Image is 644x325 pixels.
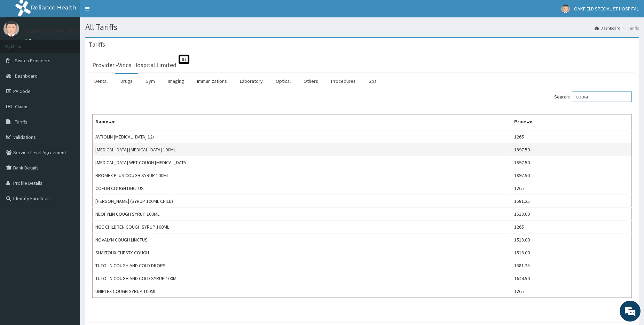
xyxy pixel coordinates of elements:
[574,6,639,12] span: OAKFIELD SPECIALIST HOSPITAL
[511,246,632,259] td: 1518.00
[511,233,632,246] td: 1518.00
[92,62,176,68] h3: Provider - Vinca Hospital Limited
[3,190,133,214] textarea: Type your message and hit 'Enter'
[511,195,632,208] td: 1581.25
[15,119,28,125] span: Tariffs
[85,23,639,32] h1: All Tariffs
[511,285,632,298] td: 1265
[511,114,632,130] th: Price
[363,74,382,88] a: Spa
[511,156,632,169] td: 1897.50
[621,25,639,31] li: Tariffs
[162,74,190,88] a: Imaging
[3,21,19,37] img: User Image
[511,130,632,143] td: 1265
[15,103,29,110] span: Claims
[93,233,511,246] td: NOVALYN COUGH LINCTUS
[93,221,511,233] td: NGC CHILDREN COUGH SYRUP 100ML
[93,114,511,130] th: Name
[554,92,632,102] label: Search:
[140,74,160,88] a: Gym
[93,182,511,195] td: COFLIN COUGH LINCTUS
[511,272,632,285] td: 1644.50
[325,74,361,88] a: Procedures
[93,246,511,259] td: SHALTOUX CHESTY COUGH
[511,208,632,221] td: 1518.00
[93,156,511,169] td: [MEDICAL_DATA] WET COUGH [MEDICAL_DATA]
[36,39,117,48] div: Chat with us now
[298,74,324,88] a: Others
[24,38,41,43] a: Online
[93,285,511,298] td: UNIPLEX COUGH SYRUP 100ML
[93,272,511,285] td: TUTOLIN COUGH AND COLD SYRUP 100ML
[93,208,511,221] td: NEOFYLIN COUGH SYRUP 100ML
[15,73,38,79] span: Dashboard
[114,3,131,20] div: Minimize live chat window
[511,169,632,182] td: 1897.50
[93,143,511,156] td: [MEDICAL_DATA] [MEDICAL_DATA] 100ML
[89,74,113,88] a: Dental
[595,25,620,31] a: Dashboard
[40,88,96,158] span: We're online!
[115,74,138,88] a: Drugs
[13,35,28,52] img: d_794563401_company_1708531726252_794563401
[93,130,511,143] td: AVROLIN [MEDICAL_DATA] 12+
[93,259,511,272] td: TUTOLIN COUGH AND COLD DROPS
[179,55,189,64] span: St
[93,195,511,208] td: [PERSON_NAME] (SYRUP 100ML CHILD)
[561,5,570,13] img: User Image
[511,221,632,233] td: 1265
[234,74,268,88] a: Laboratory
[270,74,296,88] a: Optical
[93,169,511,182] td: BROMEX PLUS COUGH SYRUP 100ML
[511,259,632,272] td: 1581.25
[191,74,233,88] a: Immunizations
[572,92,632,102] input: Search:
[15,57,50,64] span: Switch Providers
[511,182,632,195] td: 1265
[24,28,111,34] p: OAKFIELD SPECIALIST HOSPITAL
[89,41,105,48] h3: Tariffs
[511,143,632,156] td: 1897.50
